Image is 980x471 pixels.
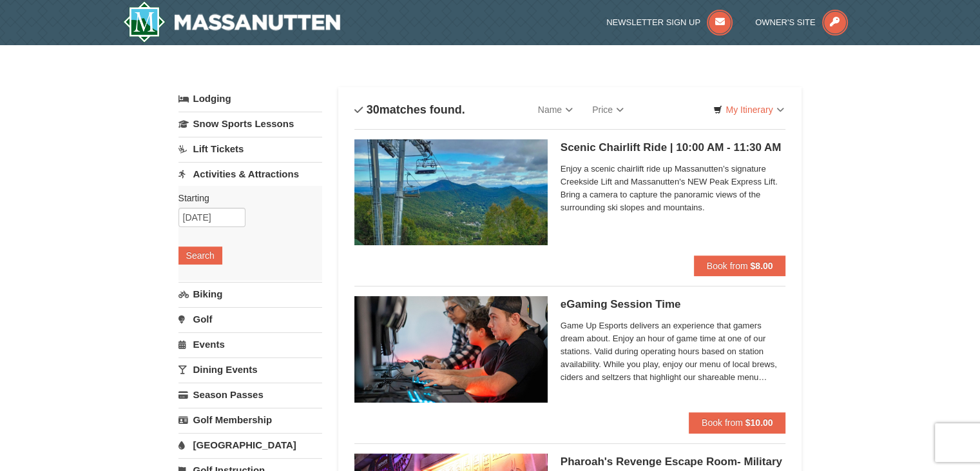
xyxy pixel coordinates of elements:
a: Name [528,97,582,123]
span: Game Up Esports delivers an experience that gamers dream about. Enjoy an hour of game time at one... [561,319,786,384]
a: Lodging [178,87,322,110]
span: Book from [707,261,748,271]
a: Season Passes [178,383,322,406]
label: Starting [178,192,312,205]
a: Golf Membership [178,408,322,432]
a: Owner's Site [755,17,848,27]
span: Newsletter Sign Up [606,17,700,27]
h5: Scenic Chairlift Ride | 10:00 AM - 11:30 AM [561,141,786,154]
img: 24896431-1-a2e2611b.jpg [354,139,548,245]
a: Price [582,97,633,123]
a: Events [178,332,322,356]
span: Owner's Site [755,17,816,27]
button: Book from $8.00 [694,256,786,276]
strong: $8.00 [750,261,773,271]
h5: eGaming Session Time [561,298,786,311]
span: Book from [702,417,743,428]
a: Massanutten Resort [123,1,341,43]
span: Enjoy a scenic chairlift ride up Massanutten’s signature Creekside Lift and Massanutten's NEW Pea... [561,163,786,214]
a: My Itinerary [705,100,792,119]
strong: $10.00 [745,417,773,428]
h5: Pharoah's Revenge Escape Room- Military [561,456,786,468]
a: Newsletter Sign Up [606,17,733,27]
h4: matches found. [354,103,465,116]
img: 19664770-34-0b975b5b.jpg [354,296,548,402]
button: Book from $10.00 [689,412,786,433]
a: Lift Tickets [178,137,322,161]
a: [GEOGRAPHIC_DATA] [178,433,322,457]
img: Massanutten Resort Logo [123,1,341,43]
button: Search [178,246,222,265]
a: Dining Events [178,357,322,381]
a: Biking [178,282,322,306]
a: Snow Sports Lessons [178,112,322,135]
a: Activities & Attractions [178,162,322,186]
span: 30 [367,103,380,116]
a: Golf [178,307,322,331]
